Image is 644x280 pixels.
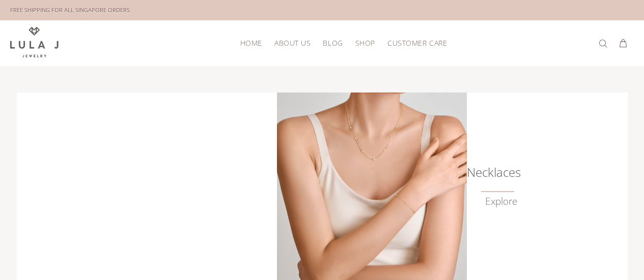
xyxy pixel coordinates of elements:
div: FREE SHIPPING FOR ALL SINGAPORE ORDERS [10,5,130,16]
a: Blog [317,35,349,51]
a: About Us [268,35,317,51]
a: Explore [485,196,517,207]
h6: Necklaces [466,167,517,177]
span: Shop [355,39,375,47]
a: Customer Care [381,35,447,51]
span: Customer Care [387,39,447,47]
a: HOME [234,35,268,51]
span: HOME [240,39,262,47]
span: About Us [274,39,311,47]
a: Shop [349,35,381,51]
span: Blog [323,39,343,47]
